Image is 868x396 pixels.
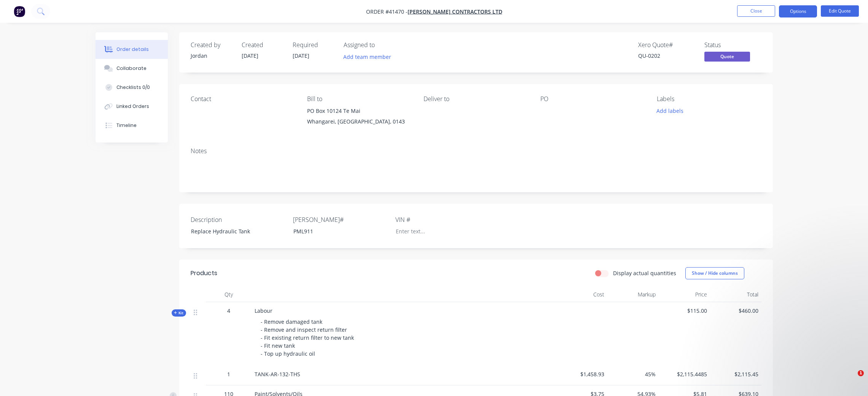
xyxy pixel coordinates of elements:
div: Created by [191,41,233,49]
button: Add team member [344,52,395,62]
div: Required [293,41,334,49]
iframe: Intercom live chat [842,370,860,388]
span: 1 [227,370,230,378]
span: 1 [858,370,864,376]
div: Deliver to [424,95,528,103]
div: PO Box 10124 Te MaiWhangarei, [GEOGRAPHIC_DATA], 0143 [307,106,411,130]
span: Kit [174,310,184,316]
div: Xero Quote # [638,41,695,49]
div: Kit [172,309,186,317]
div: Labels [657,95,761,103]
div: Markup [607,287,659,302]
label: Description [191,215,286,224]
button: Collaborate [96,59,168,78]
div: PO Box 10124 Te Mai [307,106,411,116]
button: Quote [704,52,750,63]
div: Created [242,41,283,49]
button: Add team member [339,52,395,62]
span: $460.00 [713,307,758,315]
label: Display actual quantities [613,269,676,277]
span: 45% [610,370,656,378]
span: - Remove damaged tank - Remove and inspect return filter - Fit existing return filter to new tank... [261,318,354,357]
span: TANK-AR-132-THS [255,371,300,378]
span: $115.00 [662,307,707,315]
div: Replace Hydraulic Tank [185,226,280,237]
div: Cost [556,287,607,302]
img: Factory [14,6,25,17]
div: Price [659,287,710,302]
button: Linked Orders [96,97,168,116]
span: $2,115.4485 [662,370,707,378]
div: QU-0202 [638,52,695,60]
div: Checklists 0/0 [116,84,150,91]
div: Notes [191,147,761,155]
div: Collaborate [116,65,147,72]
label: [PERSON_NAME]# [293,215,388,224]
div: Timeline [116,122,137,129]
span: $1,458.93 [559,370,604,378]
div: Bill to [307,95,411,103]
div: Contact [191,95,295,103]
button: Show / Hide columns [685,267,744,279]
div: Assigned to [344,41,420,49]
div: Status [704,41,761,49]
button: Timeline [96,116,168,135]
span: 4 [227,307,230,315]
span: Order #41470 - [366,8,408,15]
button: Add labels [653,106,688,116]
div: Qty [206,287,252,302]
span: [DATE] [293,52,309,59]
div: Order details [116,46,149,53]
button: Order details [96,40,168,59]
div: PML911 [287,226,382,237]
div: PO [540,95,645,103]
div: Total [710,287,761,302]
div: Jordan [191,52,233,60]
div: Products [191,269,217,278]
div: Whangarei, [GEOGRAPHIC_DATA], 0143 [307,116,411,127]
span: $2,115.45 [713,370,758,378]
a: [PERSON_NAME] Contractors Ltd [408,8,502,15]
button: Edit Quote [821,5,859,17]
span: Labour [255,307,272,314]
button: Checklists 0/0 [96,78,168,97]
button: Close [737,5,775,17]
button: Options [779,5,817,17]
label: VIN # [395,215,491,224]
span: [DATE] [242,52,258,59]
div: Linked Orders [116,103,149,110]
span: Quote [704,52,750,61]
